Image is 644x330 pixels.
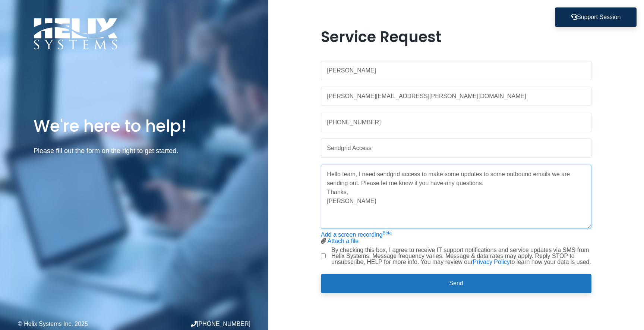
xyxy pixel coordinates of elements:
input: Subject [321,138,591,158]
p: Please fill out the form on the right to get started. [34,146,235,156]
a: Privacy Policy [473,259,510,265]
a: Add a screen recordingBeta [321,231,392,238]
sup: Beta [382,230,392,236]
h1: Service Request [321,28,591,46]
input: Name [321,61,591,80]
img: Logo [34,18,118,50]
label: By checking this box, I agree to receive IT support notifications and service updates via SMS fro... [331,247,591,265]
a: Attach a file [328,238,359,244]
button: Support Session [555,7,637,27]
input: Phone Number [321,113,591,132]
input: Work Email [321,87,591,106]
h1: We're here to help! [34,115,235,137]
div: © Helix Systems Inc. 2025 [18,321,134,327]
div: [PHONE_NUMBER] [134,321,250,327]
button: Send [321,274,591,293]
